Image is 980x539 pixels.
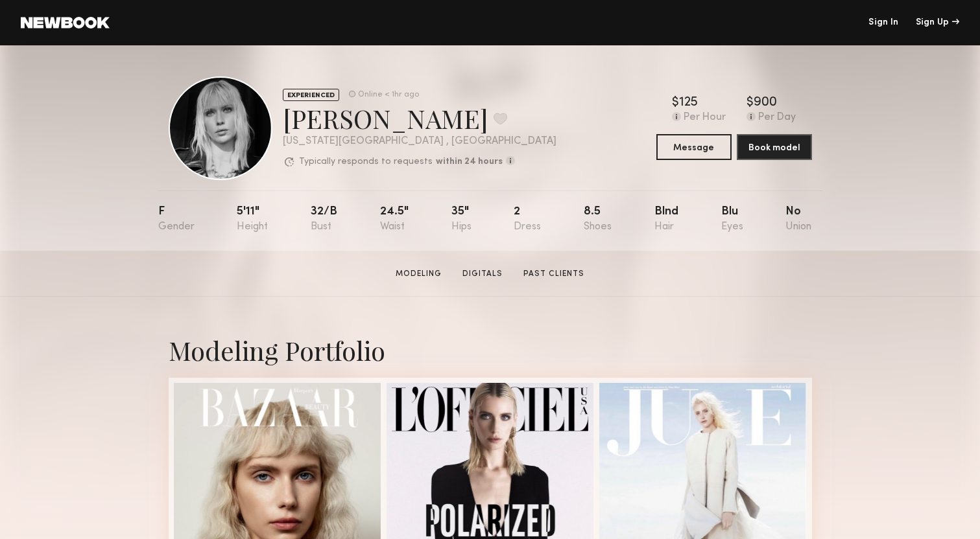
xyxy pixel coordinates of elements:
[299,157,433,166] p: Typically responds to requests
[457,268,508,280] a: Digitals
[785,206,811,233] div: No
[283,89,339,101] div: EXPERIENCED
[380,206,409,233] div: 24.5"
[451,206,472,233] div: 35"
[436,157,503,166] b: within 24 hours
[654,206,678,233] div: Blnd
[358,91,419,99] div: Online < 1hr ago
[584,206,612,233] div: 8.5
[283,101,556,135] div: [PERSON_NAME]
[737,134,812,160] button: Book model
[656,134,732,160] button: Message
[518,268,590,280] a: Past Clients
[672,97,679,109] div: $
[758,112,796,124] div: Per Day
[390,268,447,280] a: Modeling
[158,206,195,233] div: F
[684,112,726,124] div: Per Hour
[311,206,337,233] div: 32/b
[747,97,754,109] div: $
[237,206,268,233] div: 5'11"
[754,97,777,109] div: 900
[916,18,959,27] div: Sign Up
[283,136,556,147] div: [US_STATE][GEOGRAPHIC_DATA] , [GEOGRAPHIC_DATA]
[169,333,812,367] div: Modeling Portfolio
[721,206,743,233] div: Blu
[679,97,698,109] div: 125
[514,206,541,233] div: 2
[868,18,898,27] a: Sign In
